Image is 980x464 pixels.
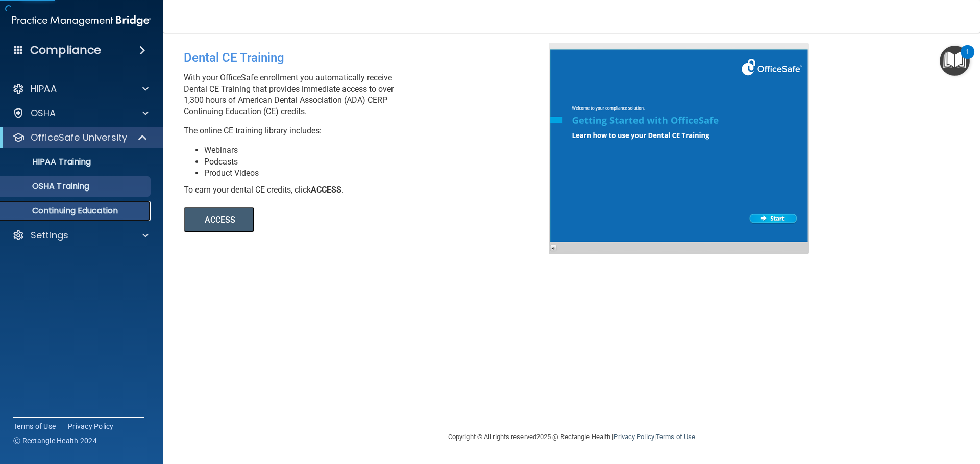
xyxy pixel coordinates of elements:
[184,207,254,232] button: ACCESS
[7,206,146,216] p: Continuing Education
[31,229,68,241] p: Settings
[7,181,89,192] p: OSHA Training
[204,156,556,168] li: Podcasts
[385,421,758,453] div: Copyright © All rights reserved 2025 @ Rectangle Health | |
[31,131,127,144] p: OfficeSafe University
[940,46,970,76] button: Open Resource Center, 1 new notification
[30,43,101,58] h4: Compliance
[184,125,556,137] p: The online CE training library includes:
[68,421,114,431] a: Privacy Policy
[184,216,463,224] a: ACCESS
[204,168,556,179] li: Product Videos
[13,435,97,446] span: Ⓒ Rectangle Health 2024
[12,107,149,119] a: OSHA
[966,52,969,65] div: 1
[184,184,556,196] div: To earn your dental CE credits, click .
[184,43,556,72] div: Dental CE Training
[204,145,556,156] li: Webinars
[184,72,556,117] p: With your OfficeSafe enrollment you automatically receive Dental CE Training that provides immedi...
[13,421,56,431] a: Terms of Use
[12,131,148,144] a: OfficeSafe University
[614,433,654,441] a: Privacy Policy
[7,157,91,167] p: HIPAA Training
[12,83,149,95] a: HIPAA
[31,107,56,119] p: OSHA
[31,83,57,95] p: HIPAA
[12,229,149,241] a: Settings
[311,185,341,195] b: ACCESS
[656,433,695,441] a: Terms of Use
[12,11,151,31] img: PMB logo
